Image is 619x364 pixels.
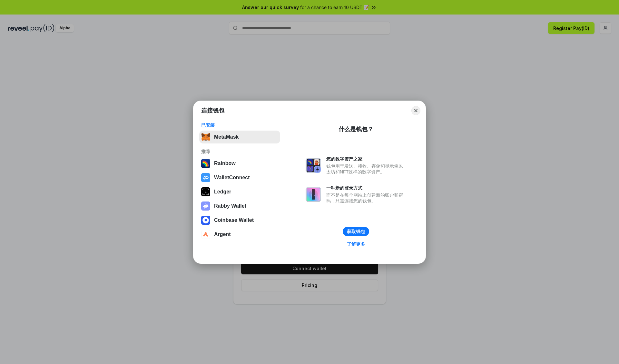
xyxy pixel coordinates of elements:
[343,227,369,236] button: 获取钱包
[347,241,365,247] div: 了解更多
[201,159,210,168] img: svg+xml,%3Csvg%20width%3D%22120%22%20height%3D%22120%22%20viewBox%3D%220%200%20120%20120%22%20fil...
[201,202,210,211] img: svg+xml,%3Csvg%20xmlns%3D%22http%3A%2F%2Fwww.w3.org%2F2000%2Fsvg%22%20fill%3D%22none%22%20viewBox...
[214,203,246,209] div: Rabby Wallet
[214,161,236,166] div: Rainbow
[343,240,369,248] a: 了解更多
[201,230,210,239] img: svg+xml,%3Csvg%20width%3D%2228%22%20height%3D%2228%22%20viewBox%3D%220%200%2028%2028%22%20fill%3D...
[214,189,231,195] div: Ledger
[214,175,250,181] div: WalletConnect
[201,133,210,142] img: svg+xml,%3Csvg%20fill%3D%22none%22%20height%3D%2233%22%20viewBox%3D%220%200%2035%2033%22%20width%...
[326,156,406,162] div: 您的数字资产之家
[199,200,280,212] button: Rabby Wallet
[214,217,254,223] div: Coinbase Wallet
[326,163,406,175] div: 钱包用于发送、接收、存储和显示像以太坊和NFT这样的数字资产。
[347,229,365,234] div: 获取钱包
[201,149,278,154] div: 推荐
[199,228,280,241] button: Argent
[201,216,210,225] img: svg+xml,%3Csvg%20width%3D%2228%22%20height%3D%2228%22%20viewBox%3D%220%200%2028%2028%22%20fill%3D...
[201,187,210,196] img: svg+xml,%3Csvg%20xmlns%3D%22http%3A%2F%2Fwww.w3.org%2F2000%2Fsvg%22%20width%3D%2228%22%20height%3...
[199,157,280,170] button: Rainbow
[326,192,406,204] div: 而不是在每个网站上创建新的账户和密码，只需连接您的钱包。
[199,185,280,198] button: Ledger
[214,231,231,237] div: Argent
[339,125,373,133] div: 什么是钱包？
[199,171,280,184] button: WalletConnect
[214,134,239,140] div: MetaMask
[199,131,280,143] button: MetaMask
[326,185,406,191] div: 一种新的登录方式
[201,173,210,182] img: svg+xml,%3Csvg%20width%3D%2228%22%20height%3D%2228%22%20viewBox%3D%220%200%2028%2028%22%20fill%3D...
[306,187,321,202] img: svg+xml,%3Csvg%20xmlns%3D%22http%3A%2F%2Fwww.w3.org%2F2000%2Fsvg%22%20fill%3D%22none%22%20viewBox...
[306,158,321,173] img: svg+xml,%3Csvg%20xmlns%3D%22http%3A%2F%2Fwww.w3.org%2F2000%2Fsvg%22%20fill%3D%22none%22%20viewBox...
[201,122,278,128] div: 已安装
[411,106,420,115] button: Close
[199,214,280,227] button: Coinbase Wallet
[201,107,224,114] h1: 连接钱包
